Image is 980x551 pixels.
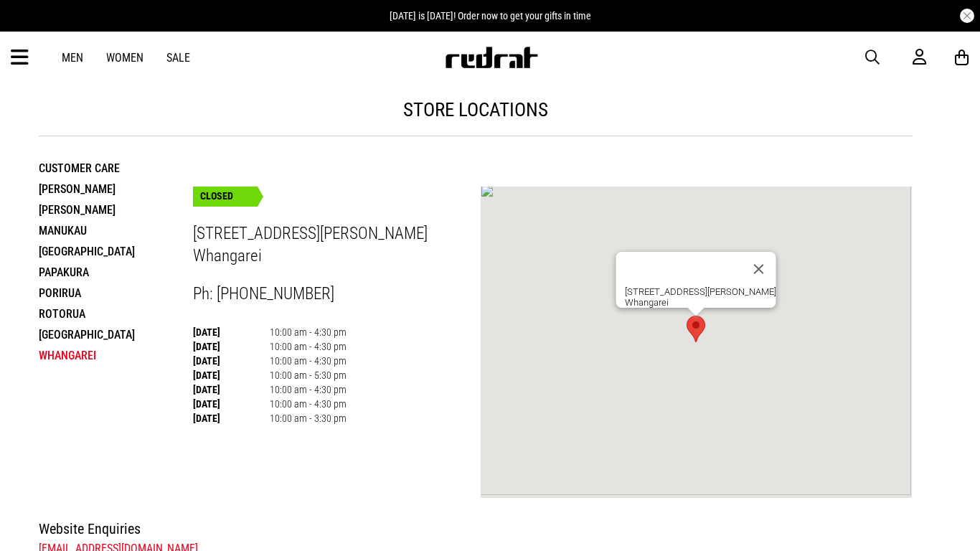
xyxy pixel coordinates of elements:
[193,223,481,267] h3: [STREET_ADDRESS][PERSON_NAME] Whangarei
[444,47,539,68] img: Redrat logo
[193,411,270,425] th: [DATE]
[270,368,347,382] td: 10:00 am - 5:30 pm
[39,303,193,324] li: Rotorua
[39,199,193,220] li: [PERSON_NAME]
[106,51,143,65] a: Women
[390,10,591,22] span: [DATE] is [DATE]! Order now to get your gifts in time
[62,51,83,65] a: Men
[270,325,347,339] td: 10:00 am - 4:30 pm
[39,262,193,283] li: Papakura
[742,252,776,286] button: Close
[39,345,193,366] li: Whangarei
[270,354,347,368] td: 10:00 am - 4:30 pm
[193,187,258,207] div: CLOSED
[270,339,347,354] td: 10:00 am - 4:30 pm
[39,158,193,179] li: Customer Care
[39,283,193,303] li: Porirua
[270,411,347,425] td: 10:00 am - 3:30 pm
[625,286,776,308] div: [STREET_ADDRESS][PERSON_NAME] Whangarei
[39,98,913,121] h1: store locations
[39,324,193,345] li: [GEOGRAPHIC_DATA]
[39,179,193,199] li: [PERSON_NAME]
[270,397,347,411] td: 10:00 am - 4:30 pm
[193,354,270,368] th: [DATE]
[166,51,190,65] a: Sale
[193,368,270,382] th: [DATE]
[39,517,913,540] h4: Website Enquiries
[270,382,347,397] td: 10:00 am - 4:30 pm
[193,382,270,397] th: [DATE]
[39,241,193,262] li: [GEOGRAPHIC_DATA]
[193,325,270,339] th: [DATE]
[193,397,270,411] th: [DATE]
[193,339,270,354] th: [DATE]
[193,284,334,303] span: Ph: [PHONE_NUMBER]
[39,220,193,241] li: Manukau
